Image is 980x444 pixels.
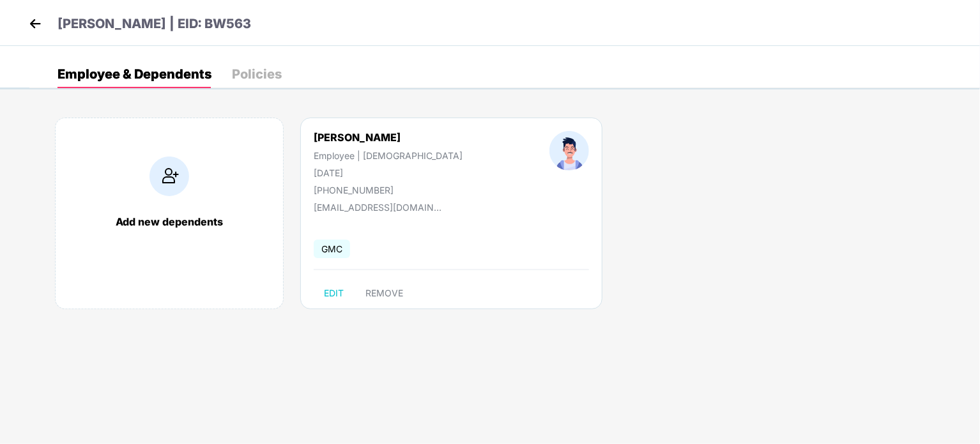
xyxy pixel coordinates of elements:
[57,14,251,34] p: [PERSON_NAME] | EID: BW563
[324,288,344,298] span: EDIT
[365,288,403,298] span: REMOVE
[68,215,270,228] div: Add new dependents
[26,14,45,33] img: back
[314,240,350,258] span: GMC
[232,68,282,80] div: Policies
[314,150,463,161] div: Employee | [DEMOGRAPHIC_DATA]
[314,185,463,195] div: [PHONE_NUMBER]
[57,68,211,80] div: Employee & Dependents
[314,167,463,178] div: [DATE]
[314,202,441,213] div: [EMAIL_ADDRESS][DOMAIN_NAME]
[149,157,189,196] img: addIcon
[314,283,354,303] button: EDIT
[549,131,589,171] img: profileImage
[355,283,413,303] button: REMOVE
[314,131,463,144] div: [PERSON_NAME]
